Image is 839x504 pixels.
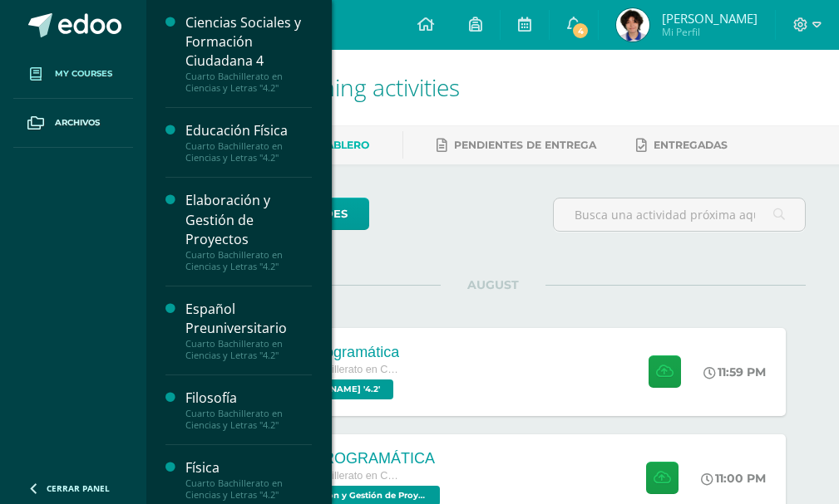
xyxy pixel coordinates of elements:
[185,338,312,361] div: Cuarto Bachillerato en Ciencias y Letras "4.2"
[185,13,312,71] div: Ciencias Sociales y Formación Ciudadana 4
[437,132,596,159] a: Pendientes de entrega
[703,365,766,379] div: 11:59 PM
[13,50,133,99] a: My courses
[185,140,312,164] div: Cuarto Bachillerato en Ciencias y Letras "4.2"
[185,121,312,164] a: Educación FísicaCuarto Bachillerato en Ciencias y Letras "4.2"
[185,408,312,431] div: Cuarto Bachillerato en Ciencias y Letras "4.2"
[319,139,369,151] span: Tablero
[662,10,758,27] span: [PERSON_NAME]
[47,482,110,494] span: Cerrar panel
[185,389,312,408] div: Filosofía
[185,458,312,477] div: Física
[55,67,112,81] span: My courses
[185,191,312,248] div: Elaboración y Gestión de Proyectos
[701,471,766,486] div: 11:00 PM
[274,470,398,482] span: Cuarto Bachillerato en Ciencias y Letras
[185,13,312,94] a: Ciencias Sociales y Formación Ciudadana 4Cuarto Bachillerato en Ciencias y Letras "4.2"
[185,71,312,94] div: Cuarto Bachillerato en Ciencias y Letras "4.2"
[274,344,399,361] div: Guía Programática
[274,450,444,467] div: GUÍA PROGRAMÁTICA
[55,116,100,130] span: Archivos
[274,379,393,399] span: PEREL '4.2'
[185,389,312,431] a: FilosofíaCuarto Bachillerato en Ciencias y Letras "4.2"
[571,22,590,40] span: 4
[185,458,312,501] a: FísicaCuarto Bachillerato en Ciencias y Letras "4.2"
[274,364,398,375] span: Cuarto Bachillerato en Ciencias y Letras
[654,139,728,151] span: Entregadas
[185,300,312,338] div: Español Preuniversitario
[299,132,369,159] a: Tablero
[185,300,312,361] a: Español PreuniversitarioCuarto Bachillerato en Ciencias y Letras "4.2"
[454,139,596,151] span: Pendientes de entrega
[441,277,545,292] span: AUGUST
[185,477,312,501] div: Cuarto Bachillerato en Ciencias y Letras "4.2"
[185,249,312,272] div: Cuarto Bachillerato en Ciencias y Letras "4.2"
[185,191,312,272] a: Elaboración y Gestión de ProyectosCuarto Bachillerato en Ciencias y Letras "4.2"
[636,132,728,159] a: Entregadas
[13,99,133,148] a: Archivos
[185,121,312,140] div: Educación Física
[662,25,758,39] span: Mi Perfil
[554,198,805,231] input: Busca una actividad próxima aquí...
[616,8,649,42] img: e9c64aef23d521893848eaf8224a87f6.png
